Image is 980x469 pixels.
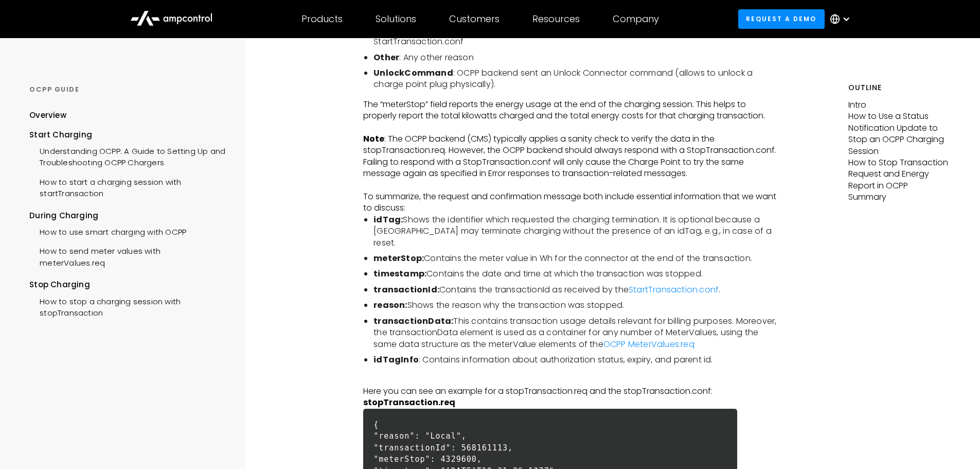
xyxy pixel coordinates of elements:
[532,13,580,25] div: Resources
[376,13,416,25] div: Solutions
[449,13,500,25] div: Customers
[373,67,453,79] strong: UnlockCommand
[29,110,66,129] a: Overview
[848,111,951,157] p: How to Use a Status Notification Update to Stop an OCPP Charging Session
[363,386,779,397] p: Here you can see an example for a stopTransaction.req and the stopTransaction.conf:
[373,268,779,280] li: Contains the date and time at which the transaction was stopped.
[848,82,951,93] h5: Outline
[373,299,407,311] strong: reason:
[363,99,779,122] p: The “meterStop” field reports the energy usage at the end of the charging session. This helps to ...
[29,221,186,240] a: How to use smart charging with OCPP
[301,13,343,25] div: Products
[373,253,779,264] li: Contains the meter value in Wh for the connector at the end of the transaction.
[373,316,779,350] li: This contains transaction usage details relevant for billing purposes. Moreover, the transactionD...
[738,9,825,28] a: Request a demo
[363,133,384,145] strong: Note
[363,122,779,133] p: ‍
[629,284,719,296] a: StartTransaction.conf
[29,110,66,121] div: Overview
[373,214,779,249] li: Shows the identifier which requested the charging termination. It is optional because a [GEOGRAPH...
[373,67,779,91] li: : OCPP backend sent an Unlock Connector command (allows to unlock a charge point plug physically).
[848,157,951,192] p: How to Stop Transaction Request and Energy Report in OCPP
[848,192,951,203] p: Summary
[29,210,225,221] div: During Charging
[363,133,779,180] p: : The OCPP backend (CMS) typically applies a sanity check to verify the data in the stopTransacti...
[613,13,659,25] div: Company
[373,214,403,225] strong: idTag:
[373,284,439,296] strong: transactionId:
[373,354,419,366] strong: idTagInfo
[603,338,694,350] a: OCPP MeterValues.req
[373,51,399,63] strong: Other
[373,52,779,63] li: : Any other reason
[373,252,424,264] strong: meterStop:
[363,374,779,385] p: ‍
[373,300,779,311] li: Shows the reason why the transaction was stopped.
[29,291,225,322] a: How to stop a charging session with stopTransaction
[373,268,426,280] strong: timestamp:
[29,141,225,171] a: Understanding OCPP: A Guide to Setting Up and Troubleshooting OCPP Chargers
[373,315,453,327] strong: transactionData:
[29,240,225,271] a: How to send meter values with meterValues.req
[373,354,779,366] li: : Contains information about authorization status, expiry, and parent id.
[363,396,455,408] strong: stopTransaction.req
[29,171,225,202] a: How to start a charging session with startTransaction
[373,284,779,296] li: Contains the transactionId as received by the .
[29,129,225,141] div: Start Charging
[29,85,225,94] div: OCPP GUIDE
[29,279,225,290] div: Stop Charging
[363,180,779,191] p: ‍
[363,191,779,214] p: To summarize, the request and confirmation message both include essential information that we wan...
[848,99,951,111] p: Intro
